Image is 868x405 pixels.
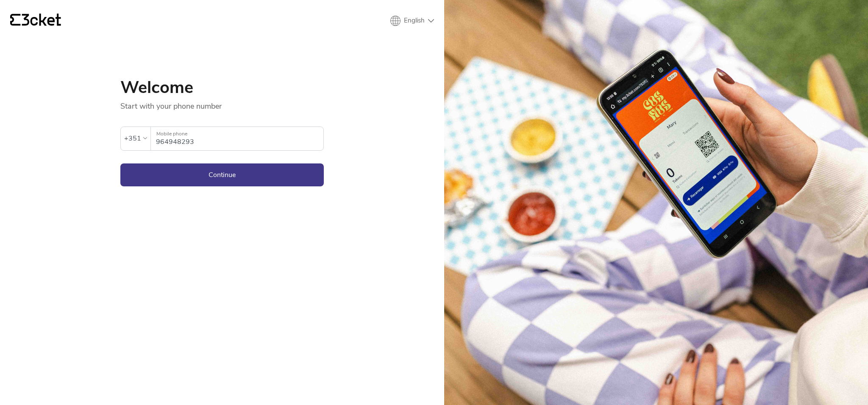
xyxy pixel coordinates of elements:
[10,14,20,26] g: {' '}
[124,132,141,145] div: +351
[120,163,324,186] button: Continue
[120,96,324,111] p: Start with your phone number
[151,127,323,141] label: Mobile phone
[156,127,323,150] input: Mobile phone
[10,14,61,28] a: {' '}
[120,79,324,96] h1: Welcome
